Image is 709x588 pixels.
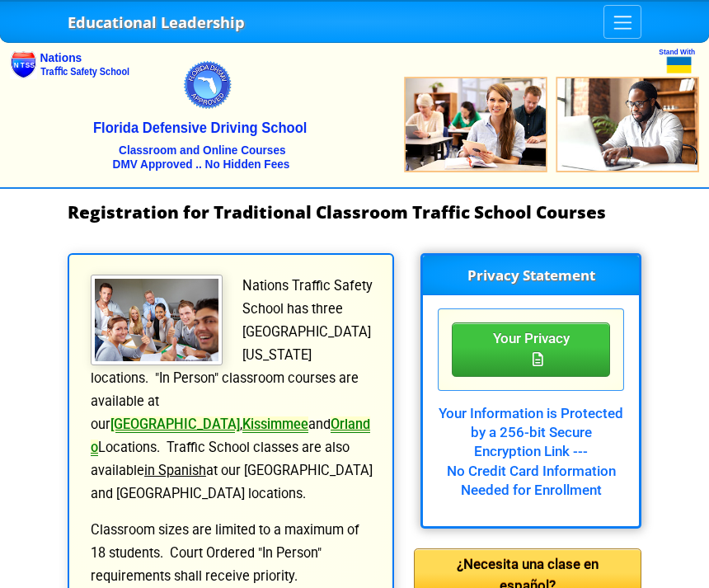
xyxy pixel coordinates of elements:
[242,416,308,432] a: Kissimmee
[414,567,641,582] a: ¿Necesita una clase en español?
[144,463,206,478] u: in Spanish
[89,275,373,506] p: Nations Traffic Safety School has three [GEOGRAPHIC_DATA][US_STATE] locations. "In Person" classr...
[452,322,610,377] div: Privacy Statement
[10,30,699,187] img: Nations Traffic School - Your DMV Approved Florida Traffic School
[423,256,639,295] h3: Privacy Statement
[603,5,641,39] button: Toggle navigation
[452,338,610,358] a: Your Privacy
[438,391,624,500] div: Your Information is Protected by a 256-bit Secure Encryption Link --- No Credit Card Information ...
[68,8,245,35] a: Educational Leadership
[91,275,223,365] img: Traffic School Students
[89,519,373,588] p: Classroom sizes are limited to a maximum of 18 students. Court Ordered "In Person" requirements s...
[110,416,240,432] a: [GEOGRAPHIC_DATA]
[68,202,641,222] h1: Registration for Traditional Classroom Traffic School Courses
